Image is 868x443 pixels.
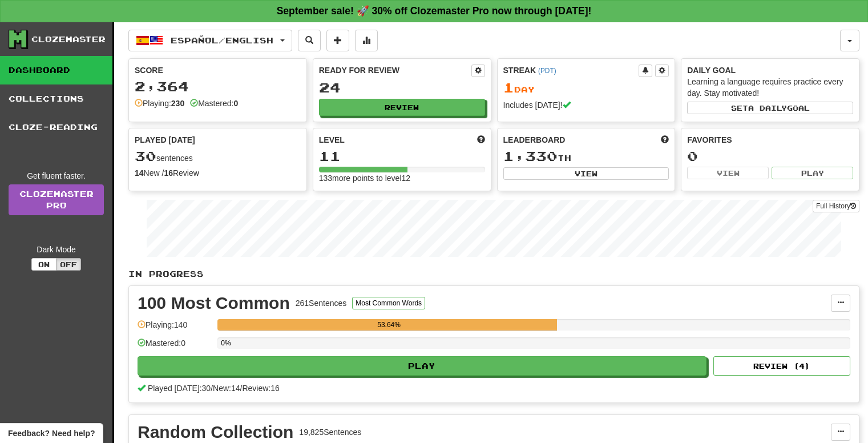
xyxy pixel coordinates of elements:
div: Score [135,65,301,76]
span: New: 14 [213,384,240,393]
div: 53.64% [221,319,557,331]
div: Daily Goal [687,65,853,76]
div: 133 more points to level 12 [319,172,485,184]
strong: 14 [135,168,144,178]
div: Favorites [687,134,853,146]
span: Played [DATE]: 30 [148,384,211,393]
span: Review: 16 [242,384,279,393]
button: Play [138,356,706,376]
button: Seta dailygoal [687,102,853,114]
button: On [31,258,56,271]
span: Score more points to level up [477,134,485,146]
div: Learning a language requires practice every day. Stay motivated! [687,76,853,99]
div: Mastered: 0 [138,337,212,356]
a: (PDT) [538,67,556,75]
span: Level [319,134,345,146]
strong: 230 [171,99,184,108]
span: 30 [135,148,156,164]
strong: 0 [233,99,238,108]
strong: September sale! 🚀 30% off Clozemaster Pro now through [DATE]! [277,5,592,17]
span: / [240,384,243,393]
button: Play [772,167,853,179]
span: Open feedback widget [8,428,95,439]
button: Off [56,258,81,271]
div: 2,364 [135,79,301,94]
div: th [503,149,669,164]
strong: 16 [164,168,173,178]
span: Played [DATE] [135,134,195,146]
p: In Progress [128,268,859,280]
span: 1,330 [503,148,558,164]
div: 11 [319,149,485,163]
div: Dark Mode [9,244,104,255]
button: Español/English [128,30,292,51]
div: Random Collection [138,424,293,441]
button: Most Common Words [352,297,425,309]
div: Get fluent faster. [9,170,104,182]
button: Full History [813,200,859,212]
div: 100 Most Common [138,295,290,312]
div: 0 [687,149,853,163]
div: Ready for Review [319,65,471,76]
button: Review [319,99,485,116]
div: Includes [DATE]! [503,99,669,111]
span: 1 [503,79,514,95]
div: Day [503,80,669,95]
div: 24 [319,80,485,95]
div: Mastered: [190,98,238,109]
div: Streak [503,65,639,76]
button: More stats [355,30,378,51]
div: 261 Sentences [296,297,347,309]
div: New / Review [135,167,301,179]
span: / [211,384,213,393]
div: Clozemaster [31,34,106,45]
a: ClozemasterPro [9,184,104,215]
button: Search sentences [298,30,321,51]
div: 19,825 Sentences [299,426,361,438]
span: a daily [748,104,787,112]
button: View [687,167,769,179]
button: Add sentence to collection [326,30,349,51]
button: View [503,167,669,180]
span: Español / English [171,35,273,45]
div: Playing: 140 [138,319,212,338]
span: This week in points, UTC [661,134,669,146]
div: Playing: [135,98,184,109]
span: Leaderboard [503,134,566,146]
div: sentences [135,149,301,164]
button: Review (4) [713,356,850,376]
